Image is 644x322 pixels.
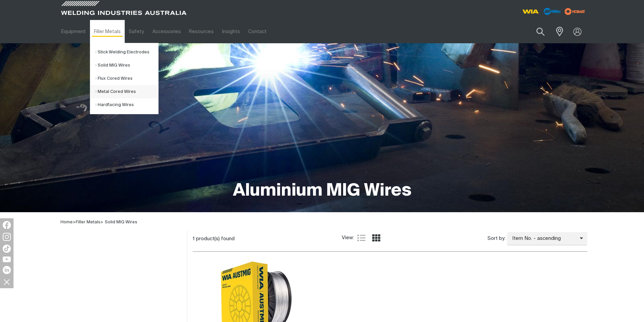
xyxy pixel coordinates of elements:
span: View: [342,234,354,242]
img: TikTok [3,245,11,253]
button: Search products [529,24,552,40]
a: Metal Cored Wires [95,85,158,98]
section: Product list controls [193,230,587,247]
a: Resources [185,20,218,43]
a: Contact [244,20,271,43]
a: Solid MIG Wires [95,59,158,72]
img: YouTube [3,256,11,262]
a: Home [61,220,73,224]
img: Facebook [3,221,11,229]
img: miller [563,6,587,17]
a: List view [357,234,365,242]
span: product(s) found [196,236,235,241]
a: Accessories [148,20,185,43]
span: Item No. - ascending [507,235,580,243]
nav: Main [57,20,455,43]
ul: Filler Metals Submenu [90,43,159,114]
a: Filler Metals [90,20,125,43]
span: Sort by: [487,235,505,243]
div: 1 [193,236,342,242]
h1: Aluminium MIG Wires [233,180,411,202]
img: LinkedIn [3,266,11,274]
a: Safety [125,20,148,43]
a: Solid MIG Wires [105,220,137,224]
span: > [76,220,103,224]
img: hide socials [1,276,13,288]
input: Product name or item number... [520,24,552,40]
a: Hardfacing Wires [95,98,158,112]
a: Equipment [57,20,90,43]
a: Stick Welding Electrodes [95,46,158,59]
a: Filler Metals [76,220,100,224]
img: Instagram [3,233,11,241]
a: Insights [218,20,244,43]
span: > [73,220,76,224]
a: Flux Cored Wires [95,72,158,85]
